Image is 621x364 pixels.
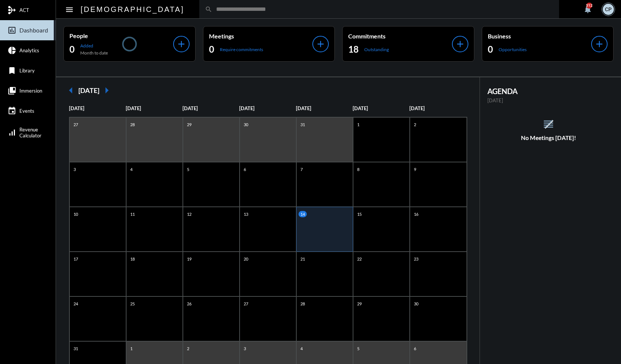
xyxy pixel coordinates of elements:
[185,301,193,307] p: 26
[296,105,353,111] p: [DATE]
[355,211,363,217] p: 15
[220,47,263,52] p: Require commitments
[185,345,191,352] p: 2
[209,43,214,55] h2: 0
[594,39,605,49] mat-icon: add
[19,7,29,13] span: ACT
[487,87,610,96] h2: AGENDA
[19,127,41,139] span: Revenue Calculator
[7,26,16,35] mat-icon: insert_chart_outlined
[7,128,16,137] mat-icon: signal_cellular_alt
[72,301,80,307] p: 24
[99,83,114,98] mat-icon: arrow_right
[209,32,313,40] p: Meetings
[315,39,326,49] mat-icon: add
[126,105,182,111] p: [DATE]
[185,211,193,217] p: 12
[299,211,307,217] p: 14
[242,256,250,262] p: 20
[242,211,250,217] p: 13
[299,121,307,128] p: 31
[72,121,80,128] p: 27
[182,105,239,111] p: [DATE]
[7,6,16,15] mat-icon: mediation
[355,345,361,352] p: 5
[412,166,418,172] p: 9
[299,345,305,352] p: 4
[19,108,34,114] span: Events
[128,345,134,352] p: 1
[412,345,418,352] p: 6
[353,105,409,111] p: [DATE]
[62,2,77,17] button: Toggle sidenav
[455,39,465,49] mat-icon: add
[480,134,618,141] h5: No Meetings [DATE]!
[355,301,363,307] p: 29
[412,301,420,307] p: 30
[242,121,250,128] p: 30
[72,211,80,217] p: 10
[81,3,184,15] h2: [DEMOGRAPHIC_DATA]
[128,121,137,128] p: 28
[7,86,16,95] mat-icon: collections_bookmark
[355,121,361,128] p: 1
[72,256,80,262] p: 17
[239,105,296,111] p: [DATE]
[19,68,35,74] span: Library
[603,4,614,15] div: CP
[586,3,592,9] div: 312
[19,27,48,34] span: Dashboard
[355,166,361,172] p: 8
[409,105,466,111] p: [DATE]
[63,83,78,98] mat-icon: arrow_left
[7,106,16,115] mat-icon: event
[78,86,99,94] h2: [DATE]
[128,256,137,262] p: 18
[412,256,420,262] p: 23
[242,166,248,172] p: 6
[299,256,307,262] p: 21
[364,47,389,52] p: Outstanding
[488,32,592,40] p: Business
[487,97,610,103] p: [DATE]
[583,5,592,14] mat-icon: notifications
[205,6,212,13] mat-icon: search
[488,43,493,55] h2: 0
[412,211,420,217] p: 16
[348,43,359,55] h2: 18
[69,105,126,111] p: [DATE]
[242,301,250,307] p: 27
[19,88,42,94] span: Immersion
[299,301,307,307] p: 28
[72,166,78,172] p: 3
[185,166,191,172] p: 5
[72,345,80,352] p: 31
[185,121,193,128] p: 29
[128,301,137,307] p: 25
[299,166,305,172] p: 7
[128,166,134,172] p: 4
[542,118,555,130] mat-icon: reorder
[19,47,39,53] span: Analytics
[7,46,16,55] mat-icon: pie_chart
[185,256,193,262] p: 19
[128,211,137,217] p: 11
[355,256,363,262] p: 22
[242,345,248,352] p: 3
[65,5,74,14] mat-icon: Side nav toggle icon
[499,47,527,52] p: Opportunities
[7,66,16,75] mat-icon: bookmark
[412,121,418,128] p: 2
[348,32,452,40] p: Commitments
